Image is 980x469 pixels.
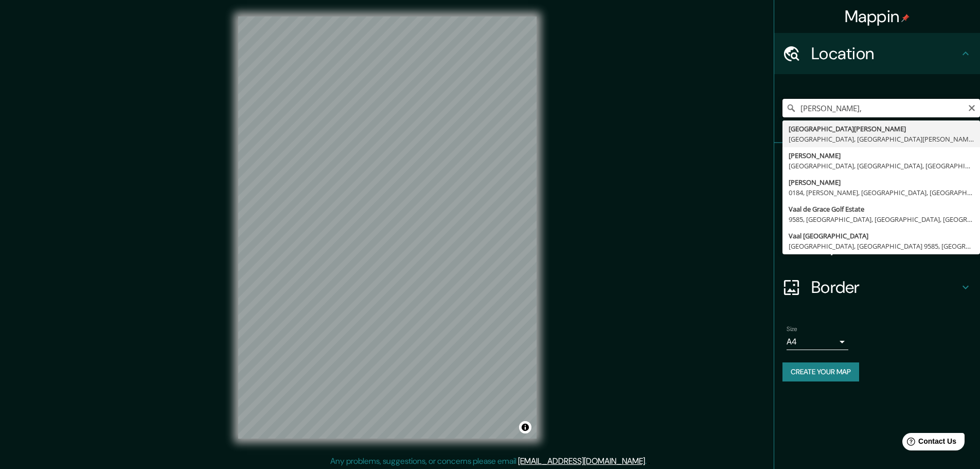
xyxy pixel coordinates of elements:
canvas: Map [238,16,537,439]
h4: Mappin [845,6,910,27]
h4: Layout [811,236,959,256]
div: Layout [774,225,980,267]
div: Border [774,267,980,308]
div: 0184, [PERSON_NAME], [GEOGRAPHIC_DATA], [GEOGRAPHIC_DATA], [GEOGRAPHIC_DATA] [789,187,974,198]
img: pin-icon.png [901,14,910,22]
h4: Location [811,43,959,64]
div: [GEOGRAPHIC_DATA], [GEOGRAPHIC_DATA], [GEOGRAPHIC_DATA] [789,161,974,171]
a: [EMAIL_ADDRESS][DOMAIN_NAME] [518,456,645,466]
input: Pick your city or area [782,99,980,117]
button: Toggle attribution [519,421,531,433]
iframe: Help widget launcher [888,429,969,458]
button: Clear [968,102,976,112]
div: Location [774,33,980,74]
div: [PERSON_NAME] [789,150,974,161]
div: Pins [774,143,980,184]
div: Vaal de Grace Golf Estate [789,204,974,214]
div: 9585, [GEOGRAPHIC_DATA], [GEOGRAPHIC_DATA], [GEOGRAPHIC_DATA] [789,214,974,224]
p: Any problems, suggestions, or concerns please email . [330,455,647,467]
div: [GEOGRAPHIC_DATA][PERSON_NAME] [789,124,974,134]
label: Size [787,325,797,334]
div: [GEOGRAPHIC_DATA], [GEOGRAPHIC_DATA] 9585, [GEOGRAPHIC_DATA] [789,241,974,251]
div: [PERSON_NAME] [789,177,974,187]
div: Vaal [GEOGRAPHIC_DATA] [789,231,974,241]
div: A4 [787,334,848,350]
h4: Border [811,277,959,298]
div: [GEOGRAPHIC_DATA], [GEOGRAPHIC_DATA][PERSON_NAME][GEOGRAPHIC_DATA] [789,134,974,144]
div: Style [774,184,980,225]
button: Create your map [782,362,859,381]
div: . [647,455,648,467]
div: . [648,455,650,467]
